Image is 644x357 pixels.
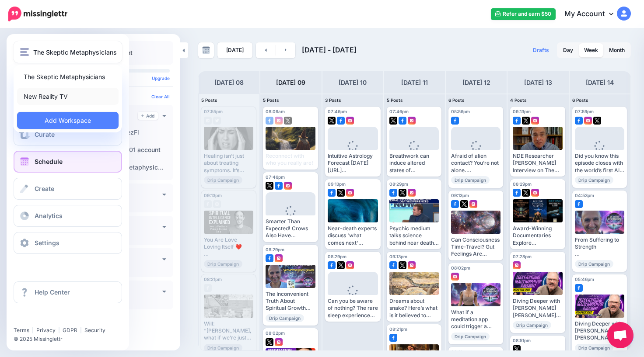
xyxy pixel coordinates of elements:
[451,117,459,125] img: facebook-square.png
[325,97,341,103] span: 3 Posts
[575,236,624,258] div: From Suffering to Strength What if your greatest pain is also your greatest teacher? In our lates...
[575,109,594,114] span: 07:59pm
[575,320,624,342] div: Diving Deeper with [PERSON_NAME] [PERSON_NAME] Read more 👉 [URL] #Metaphysical #Spirituality #Spi...
[451,109,470,114] span: 05:56pm
[575,284,583,292] img: facebook-square.png
[337,189,345,197] img: twitter-square.png
[35,185,54,192] span: Create
[213,200,221,208] img: instagram-grey-square.png
[522,117,530,125] img: twitter-square.png
[337,117,345,125] img: facebook-square.png
[266,109,285,114] span: 08:09am
[513,225,562,246] div: Award-Winning Documentaries Explore Consciousness, Masterminds, and the Afterlife with Filmmaker ...
[524,77,552,88] h4: [DATE] 13
[408,189,416,197] img: instagram-square.png
[575,176,613,184] span: Drip Campaign
[276,77,305,88] h4: [DATE] 09
[389,254,407,259] span: 09:13pm
[346,117,354,125] img: instagram-square.png
[35,239,59,246] span: Settings
[451,200,459,208] img: facebook-square.png
[389,334,397,342] img: facebook-square.png
[408,117,416,125] img: instagram-square.png
[14,124,122,146] a: Curate
[14,314,81,323] iframe: Twitter Follow Button
[346,261,354,269] img: instagram-square.png
[328,298,378,319] div: Can you be aware of nothing? The rare sleep experience scientists are trying to understand [URL][...
[533,48,549,53] span: Drafts
[389,181,408,187] span: 08:29pm
[14,281,122,303] a: Help Center
[14,41,122,63] button: The Skeptic Metaphysicians
[8,7,67,21] img: Missinglettr
[607,322,633,348] div: Open chat
[20,48,29,56] img: menu.png
[513,117,521,125] img: facebook-square.png
[451,176,490,184] span: Drip Campaign
[266,254,273,262] img: facebook-square.png
[389,109,409,114] span: 07:46pm
[217,42,252,58] a: [DATE]
[451,153,500,174] div: Afraid of alien contact? You’re not alone. [PERSON_NAME] explains how ETs operate by frequency an...
[389,117,397,125] img: twitter-square.png
[399,261,406,269] img: twitter-square.png
[401,77,428,88] h4: [DATE] 11
[399,189,406,197] img: twitter-square.png
[152,76,170,81] a: Upgrade
[328,109,347,114] span: 07:46pm
[14,232,122,254] a: Settings
[284,117,292,125] img: twitter-square.png
[593,117,601,125] img: twitter-square.png
[579,43,603,57] a: Week
[35,212,63,219] span: Analytics
[263,97,279,103] span: 5 Posts
[204,117,212,125] img: instagram-grey-square.png
[575,260,613,268] span: Drip Campaign
[204,284,212,292] img: facebook-grey-square.png
[389,298,439,319] div: Dreams about snake? Here’s what is it believed to symbolise [URL][DOMAIN_NAME]
[275,338,283,346] img: instagram-square.png
[204,320,253,342] div: Will: “[PERSON_NAME], what if we’re just projections in someone else’s meditation?” [PERSON_NAME]...
[58,327,60,333] span: |
[266,314,304,322] span: Drip Campaign
[451,349,469,354] span: 08:13pm
[328,117,336,125] img: twitter-square.png
[604,43,630,57] a: Month
[278,206,302,229] div: Loading
[204,344,242,352] span: Drip Campaign
[204,193,222,198] span: 09:13pm
[201,97,217,103] span: 5 Posts
[451,236,500,258] div: Can Consciousness Time-Travel? Gut Feelings Are Memories From The Future [URL][DOMAIN_NAME]
[14,205,122,227] a: Analytics
[513,254,532,259] span: 07:28pm
[513,181,532,187] span: 08:29pm
[575,193,594,198] span: 04:53pm
[202,46,210,54] img: calendar-grey-darker.png
[266,247,284,252] span: 08:29pm
[448,97,465,103] span: 6 Posts
[451,193,469,198] span: 09:13pm
[266,218,315,239] div: Smarter Than Expected! Crows Also Have Consciousness [URL][DOMAIN_NAME]
[513,298,562,319] div: Diving Deeper with [PERSON_NAME] [PERSON_NAME] Read more 👉 [URL] #Metaphysical #Spirituality #Spi...
[341,285,365,308] div: Loading
[513,189,521,197] img: facebook-square.png
[513,261,521,269] img: instagram-square.png
[389,225,439,246] div: Psychic medium talks science behind near death experiences | [GEOGRAPHIC_DATA] [URL][DOMAIN_NAME]
[35,158,63,165] span: Schedule
[469,200,477,208] img: instagram-square.png
[588,141,612,163] div: Loading
[35,288,70,296] span: Help Center
[513,321,551,329] span: Drip Campaign
[275,117,283,125] img: instagram-square.png
[328,261,336,269] img: facebook-square.png
[572,97,588,103] span: 6 Posts
[266,174,285,180] span: 07:46pm
[151,94,170,99] a: Clear All
[17,88,119,105] a: New Reality TV
[575,200,583,208] img: facebook-square.png
[460,200,468,208] img: twitter-square.png
[389,153,439,174] div: Breathwork can induce altered states of consciousness linked with changes in brain blood flow [UR...
[266,153,315,167] div: Reconnect with who you really are!
[387,97,403,103] span: 5 Posts
[33,47,117,57] span: The Skeptic Metaphysicians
